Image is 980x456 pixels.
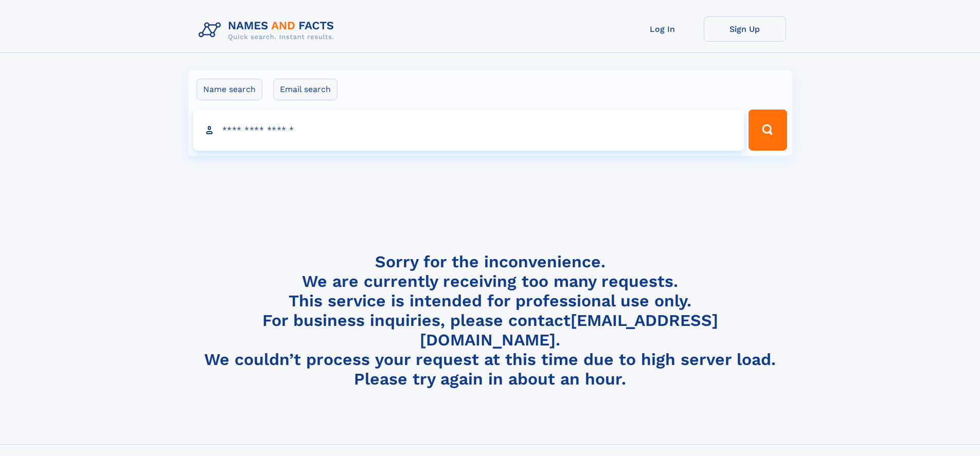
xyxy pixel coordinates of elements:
[621,16,704,42] a: Log In
[420,311,718,350] a: [EMAIL_ADDRESS][DOMAIN_NAME]
[193,110,744,151] input: search input
[194,252,786,389] h4: Sorry for the inconvenience. We are currently receiving too many requests. This service is intend...
[194,16,343,44] img: Logo Names and Facts
[273,79,337,100] label: Email search
[749,110,787,151] button: Search Button
[704,16,786,42] a: Sign Up
[197,79,262,100] label: Name search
